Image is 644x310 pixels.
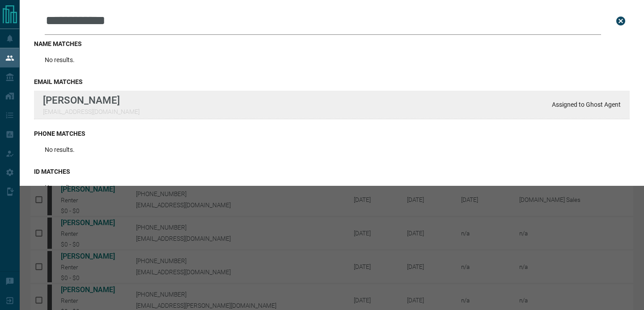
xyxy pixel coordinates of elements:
[552,101,621,108] p: Assigned to Ghost Agent
[34,130,630,137] h3: phone matches
[45,184,75,191] p: No results.
[34,40,630,47] h3: name matches
[43,94,140,106] p: [PERSON_NAME]
[612,12,630,30] button: close search bar
[45,56,75,63] p: No results.
[34,168,630,175] h3: id matches
[45,146,75,153] p: No results.
[43,108,140,115] p: [EMAIL_ADDRESS][DOMAIN_NAME]
[34,78,630,85] h3: email matches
